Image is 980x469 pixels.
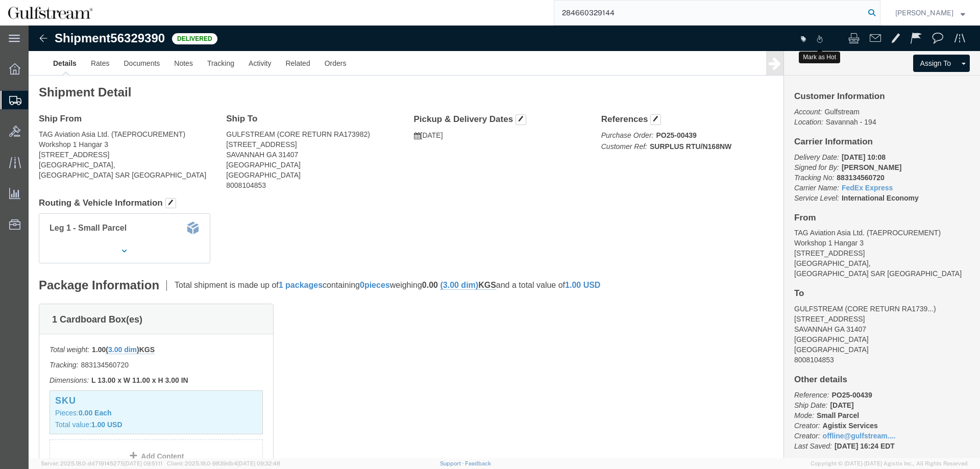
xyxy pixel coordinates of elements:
span: Client: 2025.18.0-9839db4 [167,460,280,466]
input: Search for shipment number, reference number [554,1,865,25]
span: Jene Middleton [895,7,953,18]
span: Server: 2025.18.0-dd719145275 [41,460,162,466]
img: logo [7,5,93,20]
span: Copyright © [DATE]-[DATE] Agistix Inc., All Rights Reserved [811,459,968,468]
button: [PERSON_NAME] [895,7,966,19]
a: Support [440,460,465,466]
span: [DATE] 09:51:11 [124,460,162,466]
iframe: FS Legacy Container [29,26,980,458]
span: [DATE] 09:32:48 [237,460,280,466]
a: Feedback [465,460,491,466]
